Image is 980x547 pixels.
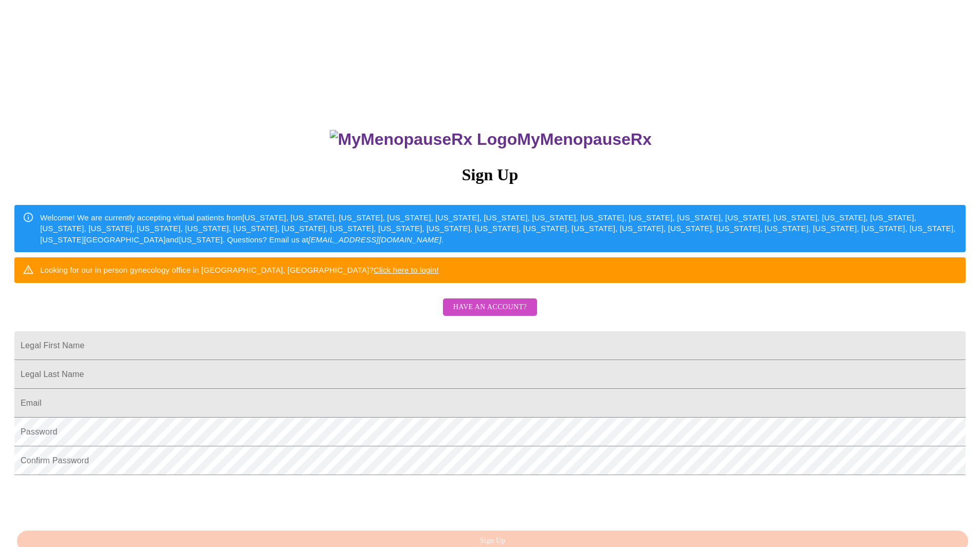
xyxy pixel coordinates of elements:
iframe: reCAPTCHA [14,480,171,520]
h3: Sign Up [14,165,966,184]
a: Have an account? [440,310,540,318]
img: MyMenopauseRx Logo [330,130,517,149]
div: Looking for our in person gynecology office in [GEOGRAPHIC_DATA], [GEOGRAPHIC_DATA]? [40,260,439,279]
button: Have an account? [443,298,537,316]
span: Have an account? [453,301,527,314]
em: [EMAIL_ADDRESS][DOMAIN_NAME] [308,235,441,244]
h3: MyMenopauseRx [16,130,966,149]
div: Welcome! We are currently accepting virtual patients from [US_STATE], [US_STATE], [US_STATE], [US... [40,208,957,249]
a: Click here to login! [373,266,439,274]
